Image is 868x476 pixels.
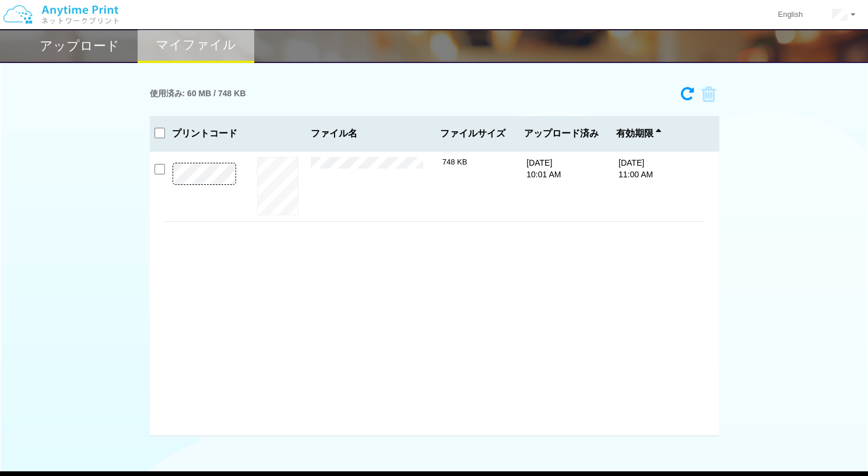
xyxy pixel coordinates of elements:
p: [DATE] 11:00 AM [619,157,663,180]
h3: 使用済み: 60 MB / 748 KB [150,89,246,98]
span: ファイル名 [311,128,435,139]
p: [DATE] 10:01 AM [526,157,571,180]
span: 748 KB [442,157,468,166]
span: 有効期限 [616,128,661,139]
h3: プリントコード [164,128,245,139]
h2: マイファイル [156,38,236,52]
h2: アップロード [40,39,120,53]
span: アップロード済み [524,128,599,139]
span: ファイルサイズ [440,128,507,139]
